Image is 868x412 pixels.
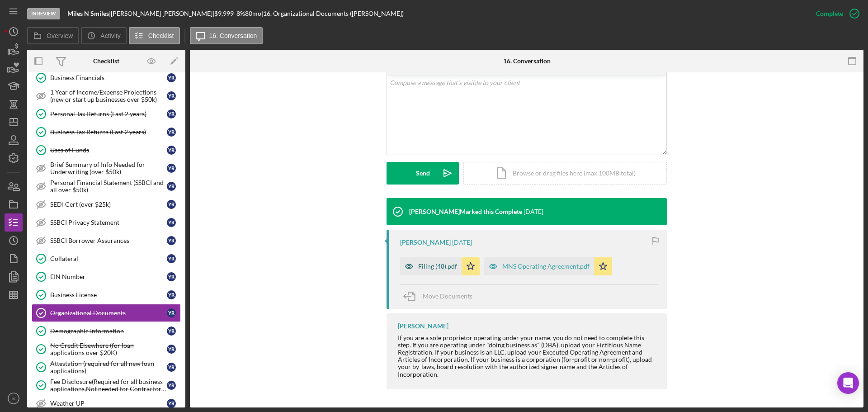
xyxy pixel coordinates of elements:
[167,290,176,299] div: Y R
[81,27,126,44] button: Activity
[50,255,167,262] div: Collateral
[167,254,176,263] div: Y R
[32,213,181,232] a: SSBCI Privacy StatementYR
[111,10,214,17] div: [PERSON_NAME] [PERSON_NAME] |
[50,201,167,208] div: SEDI Cert (over $25k)
[400,257,480,275] button: Filing (48).pdf
[32,87,181,105] a: 1 Year of Income/Expense Projections (new or start up businesses over $50k)YR
[167,109,176,118] div: Y R
[50,74,167,81] div: Business Financials
[452,239,472,246] time: 2025-07-31 20:59
[167,363,176,372] div: Y R
[32,123,181,141] a: Business Tax Returns (Last 2 years)YR
[50,147,167,154] div: Uses of Funds
[67,9,109,17] b: Miles N Smiles
[261,10,404,17] div: | 16. Organizational Documents ([PERSON_NAME])
[416,162,430,185] div: Send
[167,381,176,390] div: Y R
[32,340,181,358] a: No Credit Elsewhere (for loan applications over $20K)YR
[32,232,181,250] a: SSBCI Borrower AssurancesYR
[167,146,176,155] div: Y R
[50,128,167,136] div: Business Tax Returns (Last 2 years)
[5,389,23,407] button: IV
[50,360,167,374] div: Attestation (required for all new loan applications)
[32,177,181,195] a: Personal Financial Statement (SSBCI and all over $50k)YR
[423,292,472,300] span: Move Documents
[129,27,180,44] button: Checklist
[32,304,181,322] a: Organizational DocumentsYR
[32,159,181,177] a: Brief Summary of Info Needed for Underwriting (over $50k)YR
[167,345,176,354] div: Y R
[32,105,181,123] a: Personal Tax Returns (Last 2 years)YR
[167,164,176,173] div: Y R
[524,208,543,215] time: 2025-07-31 20:59
[167,308,176,317] div: Y R
[167,91,176,100] div: Y R
[167,128,176,137] div: Y R
[27,27,79,44] button: Overview
[167,200,176,209] div: Y R
[50,327,167,335] div: Demographic Information
[93,57,119,65] div: Checklist
[50,161,167,175] div: Brief Summary of Info Needed for Underwriting (over $50k)
[50,273,167,280] div: EIN Number
[190,27,263,44] button: 16. Conversation
[167,218,176,227] div: Y R
[50,342,167,356] div: No Credit Elsewhere (for loan applications over $20K)
[245,10,261,17] div: 80 mo
[32,268,181,286] a: EIN NumberYR
[50,219,167,226] div: SSBCI Privacy Statement
[50,378,167,393] div: Fee Disclosure(Required for all business applications,Not needed for Contractor loans)
[837,372,859,394] div: Open Intercom Messenger
[167,236,176,245] div: Y R
[167,327,176,336] div: Y R
[398,322,448,330] div: [PERSON_NAME]
[32,358,181,376] a: Attestation (required for all new loan applications)YR
[167,182,176,191] div: Y R
[100,32,120,39] label: Activity
[214,9,234,17] span: $9,999
[32,69,181,87] a: Business FinancialsYR
[50,179,167,194] div: Personal Financial Statement (SSBCI and all over $50k)
[167,73,176,82] div: Y R
[50,237,167,244] div: SSBCI Borrower Assurances
[167,399,176,408] div: Y R
[47,32,73,39] label: Overview
[816,5,843,23] div: Complete
[400,285,481,308] button: Move Documents
[148,32,174,39] label: Checklist
[167,272,176,281] div: Y R
[503,57,551,65] div: 16. Conversation
[27,8,60,19] div: In Review
[807,5,863,23] button: Complete
[32,195,181,213] a: SEDI Cert (over $25k)YR
[32,376,181,394] a: Fee Disclosure(Required for all business applications,Not needed for Contractor loans)YR
[50,110,167,118] div: Personal Tax Returns (Last 2 years)
[50,89,167,103] div: 1 Year of Income/Expense Projections (new or start up businesses over $50k)
[502,263,590,270] div: MNS Operating Agreement.pdf
[50,400,167,407] div: Weather UP
[11,396,16,401] text: IV
[409,208,522,215] div: [PERSON_NAME] Marked this Complete
[32,322,181,340] a: Demographic InformationYR
[50,309,167,317] div: Organizational Documents
[484,257,612,275] button: MNS Operating Agreement.pdf
[32,141,181,159] a: Uses of FundsYR
[398,334,658,378] div: If you are a sole proprietor operating under your name, you do not need to complete this step. If...
[50,291,167,298] div: Business License
[67,10,111,17] div: |
[418,263,457,270] div: Filing (48).pdf
[209,32,257,39] label: 16. Conversation
[236,10,245,17] div: 8 %
[400,239,451,246] div: [PERSON_NAME]
[387,162,459,185] button: Send
[32,250,181,268] a: CollateralYR
[32,286,181,304] a: Business LicenseYR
